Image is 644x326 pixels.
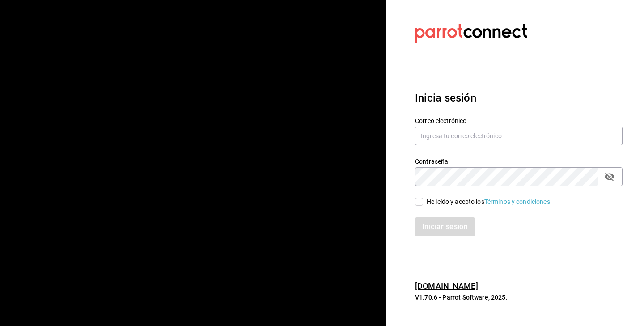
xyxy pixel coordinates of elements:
[415,158,623,165] label: Contraseña
[427,197,552,207] div: He leído y acepto los
[415,281,478,291] a: [DOMAIN_NAME]
[484,198,552,205] a: Términos y condiciones.
[415,127,623,145] input: Ingresa tu correo electrónico
[415,90,623,106] h3: Inicia sesión
[602,169,617,184] button: passwordField
[415,293,623,302] p: V1.70.6 - Parrot Software, 2025.
[415,118,623,124] label: Correo electrónico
